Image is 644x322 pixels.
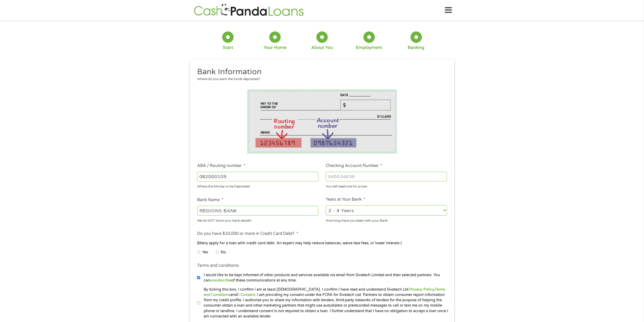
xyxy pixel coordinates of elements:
div: We do NOT store your bank details! [197,216,318,223]
img: Routing number location [247,89,397,154]
a: Terms and Conditions [204,287,445,297]
input: 263177916 [197,172,318,181]
div: About You [311,45,333,50]
label: By ticking this box, I confirm I am at least [DEMOGRAPHIC_DATA]. I confirm I have read and unders... [200,287,448,319]
div: Employment [356,45,382,50]
div: (Many apply for a loan with credit card debt. An expert may help reduce balances, waive late fees... [197,240,447,246]
label: No [221,250,226,255]
div: You will need one for a loan. [326,182,447,189]
label: Terms and conditions [197,263,239,268]
div: How long Have you been with your Bank [326,216,447,223]
label: Yes [202,250,208,255]
label: Bank Name [197,197,223,203]
div: Banking [408,45,424,50]
label: Years at Your Bank [326,197,365,202]
label: ABA / Routing number [197,163,245,168]
label: Checking Account Number [326,163,382,168]
label: Do you have $10,000 or more in Credit Card Debt? [197,231,298,236]
a: Privacy Policy [409,287,434,292]
div: Where do you want the funds deposited? [197,77,443,82]
h2: Bank Information [197,67,443,77]
div: Your Home [264,45,286,50]
img: GetLoanNow Logo [192,3,305,17]
div: Where the Money to be Deposited [197,182,318,189]
label: I would like to be kept informed of other products and services available via email from Sivetech... [200,272,448,283]
a: unsubscribe [210,278,231,282]
div: Start [223,45,233,50]
input: 345634636 [326,172,447,181]
a: E-Consent [237,293,255,297]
